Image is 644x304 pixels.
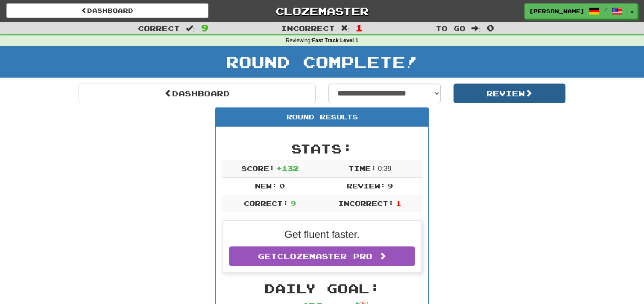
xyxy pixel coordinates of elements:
span: 0 [487,23,494,33]
span: : [341,25,350,32]
a: Dashboard [79,84,316,103]
span: : [186,25,195,32]
span: New: [255,182,277,190]
h1: Round Complete! [3,53,641,70]
a: Clozemaster [221,3,423,18]
span: 9 [290,199,296,207]
span: Score: [241,164,275,172]
span: 9 [387,182,393,190]
a: Dashboard [6,3,208,18]
span: 9 [201,23,208,33]
span: : [471,25,481,32]
span: Incorrect: [338,199,394,207]
span: 1 [356,23,363,33]
h2: Daily Goal: [222,281,422,295]
span: To go [436,24,465,32]
span: Clozemaster Pro [277,252,372,261]
span: 0 : 39 [378,165,391,172]
span: Correct [138,24,180,32]
span: [PERSON_NAME] [529,7,585,15]
h2: Stats: [222,142,422,156]
span: Incorrect [281,24,335,32]
a: [PERSON_NAME] / [524,3,627,19]
span: Correct: [244,199,288,207]
a: GetClozemaster Pro [229,246,415,266]
span: + 132 [276,164,299,172]
div: Round Results [216,108,428,127]
span: / [603,7,608,13]
span: Review: [347,182,386,190]
span: 1 [396,199,401,207]
span: Time: [348,164,376,172]
strong: Fast Track Level 1 [312,38,359,43]
button: Review [454,84,566,103]
p: Get fluent faster. [229,227,415,242]
span: 0 [279,182,285,190]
